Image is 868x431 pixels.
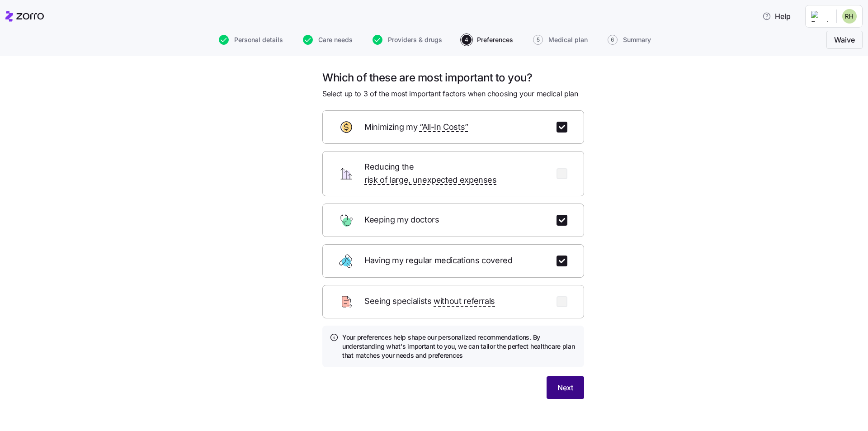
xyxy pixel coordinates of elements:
[434,295,495,308] span: without referrals
[318,37,353,43] span: Care needs
[364,121,468,134] span: Minimizing my
[322,71,584,85] h1: Which of these are most important to you?
[547,376,584,399] button: Next
[762,11,791,22] span: Help
[834,34,855,45] span: Waive
[533,35,588,45] button: 5Medical plan
[364,254,514,267] span: Having my regular medications covered
[217,35,283,45] a: Personal details
[234,37,283,43] span: Personal details
[462,35,472,45] span: 4
[219,35,283,45] button: Personal details
[623,37,651,43] span: Summary
[364,174,497,187] span: risk of large, unexpected expenses
[373,35,442,45] button: Providers & drugs
[826,31,863,49] button: Waive
[303,35,353,45] button: Care needs
[608,35,618,45] span: 6
[364,161,546,187] span: Reducing the
[460,35,513,45] a: 4Preferences
[364,213,441,227] span: Keeping my doctors
[371,35,442,45] a: Providers & drugs
[301,35,353,45] a: Care needs
[608,35,651,45] button: 6Summary
[364,295,495,308] span: Seeing specialists
[420,121,468,134] span: “All-In Costs”
[755,7,798,25] button: Help
[477,37,513,43] span: Preferences
[462,35,513,45] button: 4Preferences
[548,37,588,43] span: Medical plan
[322,88,578,99] span: Select up to 3 of the most important factors when choosing your medical plan
[811,11,829,22] img: Employer logo
[533,35,543,45] span: 5
[842,9,857,24] img: 9866fcb425cea38f43e255766a713f7f
[342,333,577,360] h4: Your preferences help shape our personalized recommendations. By understanding what's important t...
[557,382,573,393] span: Next
[388,37,442,43] span: Providers & drugs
